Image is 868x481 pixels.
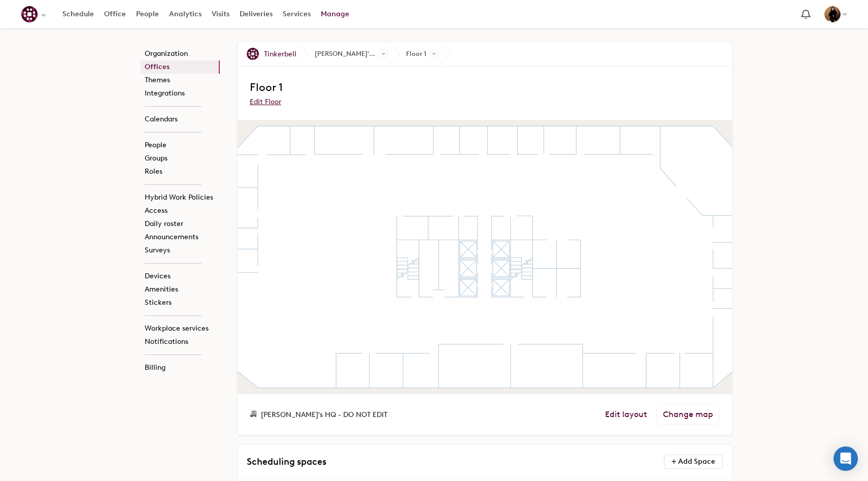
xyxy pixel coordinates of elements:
a: Organization [141,47,220,60]
a: Notification bell navigates to notifications page [796,5,815,24]
a: Hybrid Work Policies [141,191,220,204]
a: Integrations [141,87,220,100]
img: Jennie Donovan [824,6,841,22]
a: People [131,5,164,23]
a: Manage [316,5,354,23]
img: Tinkerbell [247,48,259,60]
a: Groups [141,152,220,165]
a: Billing [141,361,220,374]
span: [PERSON_NAME]'s HQ - DO NOT EDIT [261,410,387,419]
a: Amenities [141,283,220,296]
button: Add Space [664,455,723,469]
a: Devices [141,270,220,283]
h3: Scheduling spaces [247,454,495,469]
a: Access [141,204,220,217]
button: Select an organization - Tinkerbell currently selected [16,3,52,26]
a: Services [278,5,316,23]
span: Floor 1 [250,80,283,94]
span: Tinkerbell [264,49,296,59]
a: Calendars [141,113,220,126]
span: Notification bell navigates to notifications page [799,8,813,21]
a: Edit Floor [250,98,281,106]
a: Change map [656,404,720,425]
a: People [141,139,220,152]
a: Roles [141,165,220,178]
span: Floor 1 [388,42,439,66]
a: Schedule [57,5,99,23]
button: Jennie Donovan [819,4,852,25]
span: [PERSON_NAME]'s HQ - DO NOT EDIT [296,42,388,66]
a: Tinkerbell Tinkerbell [238,42,296,66]
a: Deliveries [235,5,278,23]
a: Surveys [141,244,220,257]
a: Offices [141,60,220,74]
a: Office [99,5,131,23]
a: Workplace services [141,322,220,335]
div: Open Intercom Messenger [833,446,858,471]
a: Announcements [141,231,220,244]
a: Edit layout [605,409,647,420]
span: Add Space [678,457,715,466]
a: Stickers [141,296,220,309]
a: Visits [207,5,235,23]
a: Analytics [164,5,207,23]
a: Daily roster [141,217,220,231]
a: Themes [141,74,220,87]
a: Notifications [141,335,220,348]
